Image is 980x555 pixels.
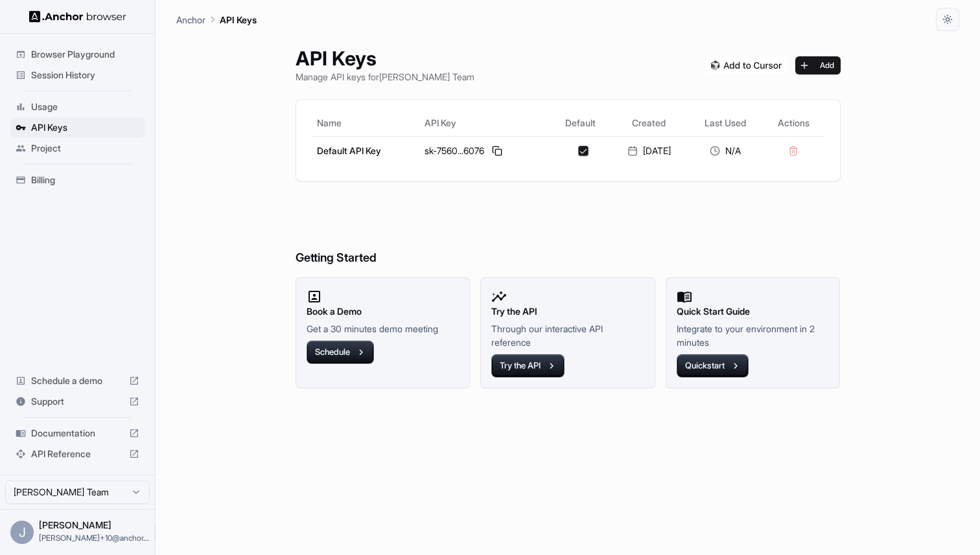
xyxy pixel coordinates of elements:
div: N/A [693,144,758,157]
div: Session History [10,65,145,85]
h2: Quick Start Guide [677,304,830,319]
div: Billing [10,170,145,190]
span: Browser Playground [31,48,139,61]
div: Browser Playground [10,44,145,65]
span: API Reference [31,447,124,460]
th: Default [551,110,610,136]
th: Actions [763,110,824,136]
div: Usage [10,96,145,117]
th: Name [312,110,420,136]
button: Open menu [154,521,178,544]
p: Integrate to your environment in 2 minutes [677,322,830,349]
span: Usage [31,100,139,113]
p: Anchor [176,13,205,27]
button: Add [795,56,841,74]
button: Copy API key [489,143,505,159]
div: Support [10,391,145,412]
span: API Keys [31,121,139,134]
span: Schedule a demo [31,374,124,387]
div: API Reference [10,444,145,464]
p: Through our interactive API reference [491,322,644,349]
div: Schedule a demo [10,370,145,391]
span: john+10@anchorbrowser.io [39,533,149,543]
th: API Key [419,110,551,136]
div: [DATE] [615,144,682,157]
th: Last Used [688,110,763,136]
div: sk-7560...6076 [425,143,546,159]
div: Project [10,138,145,159]
button: Try the API [491,354,565,378]
p: Manage API keys for [PERSON_NAME] Team [296,70,474,84]
div: API Keys [10,117,145,138]
button: Schedule [307,341,374,364]
button: Quickstart [677,354,749,378]
h1: API Keys [296,47,474,70]
span: Project [31,142,139,155]
span: Documentation [31,427,124,440]
h2: Try the API [491,304,644,319]
span: Session History [31,69,139,82]
img: Add anchorbrowser MCP server to Cursor [706,56,787,74]
h6: Getting Started [296,197,841,267]
th: Created [610,110,688,136]
td: Default API Key [312,136,420,165]
p: Get a 30 minutes demo meeting [307,322,460,335]
span: Billing [31,174,139,187]
p: API Keys [220,13,257,27]
nav: breadcrumb [176,12,257,27]
div: J [10,521,34,544]
div: Documentation [10,423,145,444]
span: Support [31,395,124,408]
img: Anchor Logo [29,10,126,23]
h2: Book a Demo [307,304,460,319]
span: John Marbach [39,519,111,530]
